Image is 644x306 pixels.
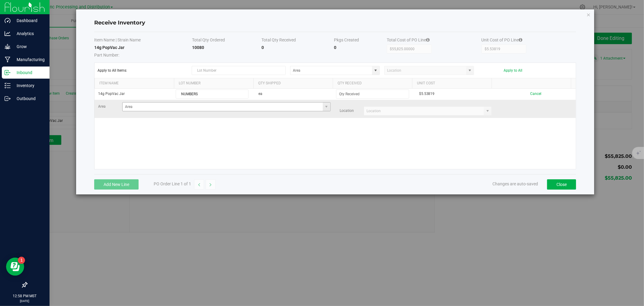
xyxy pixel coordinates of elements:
[11,69,47,76] p: Inbound
[18,257,25,264] iframe: Resource center unread badge
[5,31,11,37] inline-svg: Analytics
[261,45,264,50] strong: 0
[492,181,538,186] span: Changes are auto-saved
[123,103,323,111] input: Area
[154,181,191,186] span: PO Order Line 1 of 1
[334,45,336,50] strong: 0
[482,37,576,44] th: Unit Cost of PO Line
[336,90,409,98] input: Qty Received
[94,53,119,57] span: Part Number:
[255,89,335,100] td: ea
[504,68,523,73] button: Apply to All
[334,37,387,44] th: Pkgs Created
[5,83,11,89] inline-svg: Inventory
[253,78,333,89] th: Qty Shipped
[5,96,11,102] inline-svg: Outbound
[547,179,576,190] button: Close
[5,57,11,63] inline-svg: Manufacturing
[11,95,47,102] p: Outbound
[415,89,496,100] td: $5.53819
[11,43,47,50] p: Grow
[290,66,372,75] input: Area
[11,56,47,63] p: Manufacturing
[11,17,47,24] p: Dashboard
[176,90,249,99] input: Lot Number
[587,11,591,18] button: Close modal
[3,299,47,303] p: [DATE]
[6,258,24,276] iframe: Resource center
[95,78,174,89] th: Item Name
[5,70,11,76] inline-svg: Inbound
[333,78,412,89] th: Qty Received
[98,104,122,109] label: Area
[519,38,523,42] i: Specifying a total cost will update all item costs.
[98,68,187,73] span: Apply to All Items:
[94,45,124,50] strong: 14g PopVac Jar
[94,179,139,190] button: Add New Line
[5,44,11,50] inline-svg: Grow
[11,82,47,89] p: Inventory
[530,91,541,97] button: Cancel
[3,293,47,299] p: 12:58 PM MST
[192,45,204,50] strong: 10080
[5,18,11,24] inline-svg: Dashboard
[261,37,334,44] th: Total Qty Received
[426,38,430,42] i: Specifying a total cost will update all item costs.
[95,89,175,100] td: 14g PopVac Jar
[192,66,286,75] input: Lot Number
[340,108,364,114] label: Location
[94,37,192,44] th: Item Name | Strain Name
[412,78,492,89] th: Unit Cost
[387,37,482,44] th: Total Cost of PO Line
[174,78,253,89] th: Lot Number
[94,19,576,27] h4: Receive Inventory
[11,30,47,37] p: Analytics
[192,37,261,44] th: Total Qty Ordered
